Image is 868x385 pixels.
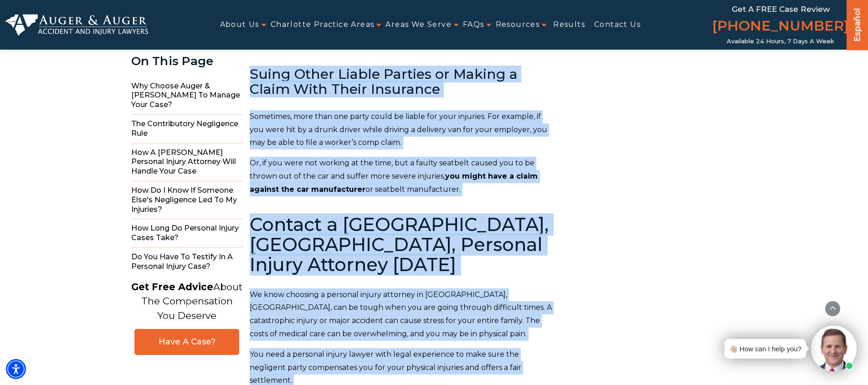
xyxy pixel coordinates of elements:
a: Areas We Serve [385,15,452,35]
span: Get a FREE Case Review [732,5,830,14]
span: Why Choose Auger & [PERSON_NAME] to Manage Your Case? [131,77,243,115]
img: Intaker widget Avatar [811,326,857,371]
span: Have A Case? [144,337,230,347]
button: scroll to up [825,301,841,317]
p: We know choosing a personal injury attorney in [GEOGRAPHIC_DATA], [GEOGRAPHIC_DATA], can be tough... [250,288,555,341]
a: About Us [220,15,259,35]
span: Do You Have to Testify in a Personal Injury Case? [131,248,243,276]
p: Sometimes, more than one party could be liable for your injuries. For example, if you were hit by... [250,110,555,149]
a: FAQs [463,15,484,35]
strong: Get Free Advice [131,281,213,293]
img: Auger & Auger Accident and Injury Lawyers Logo [5,14,148,36]
a: Results [553,15,585,35]
a: Resources [496,15,540,35]
p: Or, if you were not working at the time, but a faulty seatbelt caused you to be thrown out of the... [250,157,555,196]
h2: Contact a [GEOGRAPHIC_DATA], [GEOGRAPHIC_DATA], Personal Injury Attorney [DATE] [250,215,555,275]
a: Charlotte Practice Areas [271,15,375,35]
span: The Contributory Negligence Rule [131,115,243,144]
a: [PHONE_NUMBER] [712,16,849,38]
span: Available 24 Hours, 7 Days a Week [727,38,834,45]
a: Have A Case? [134,329,239,355]
div: On This Page [131,55,243,68]
h3: Suing Other Liable Parties or Making a Claim With Their Insurance [250,67,555,97]
span: How a [PERSON_NAME] Personal Injury Attorney Will Handle Your Case [131,144,243,181]
p: About The Compensation You Deserve [131,280,242,323]
strong: you might have a claim against the car manufacturer [250,172,538,194]
span: How do I Know if Someone Else's Negligence Led to My Injuries? [131,181,243,219]
div: 👋🏼 How can I help you? [729,343,801,355]
div: Accessibility Menu [6,359,26,379]
span: How Long do Personal Injury Cases Take? [131,219,243,248]
a: Contact Us [594,15,641,35]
